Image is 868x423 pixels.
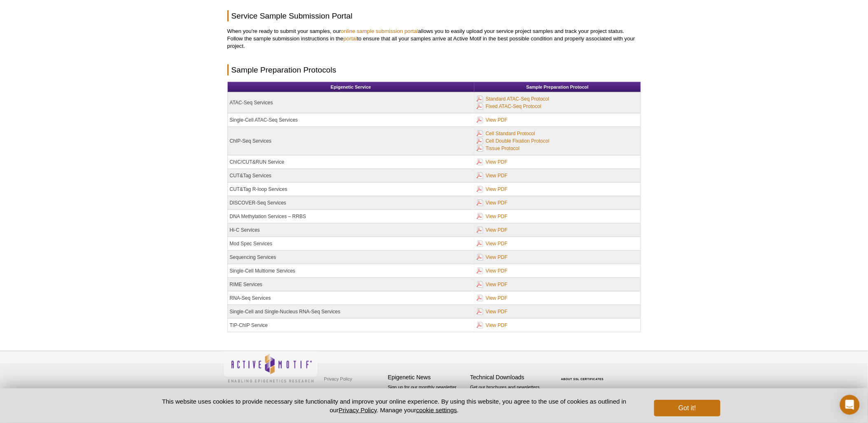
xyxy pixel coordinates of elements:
td: Sequencing Services [228,251,475,264]
a: View PDF [477,212,508,221]
a: View PDF [477,198,508,207]
button: Got it! [654,400,720,416]
p: Get our brochures and newsletters, or request them by mail. [470,384,549,405]
td: RIME Services [228,278,475,291]
a: Fixed ATAC-Seq Protocol [477,102,541,111]
a: View PDF [477,239,508,248]
td: Mod Spec Services [228,237,475,251]
td: CUT&Tag Services [228,169,475,183]
td: Single-Cell ATAC-Seq Services [228,113,475,127]
td: TIP-ChIP Service [228,319,475,332]
td: CUT&Tag R-loop Services [228,183,475,196]
a: View PDF [477,226,508,235]
a: Privacy Policy [322,373,354,385]
p: When you're ready to submit your samples, our allows you to easily upload your service project sa... [227,28,641,50]
td: DNA Methylation Services – RRBS [228,210,475,223]
table: Click to Verify - This site chose Symantec SSL for secure e-commerce and confidential communicati... [553,366,615,384]
td: Single-Cell and Single-Nucleus RNA-Seq Services [228,305,475,319]
a: View PDF [477,253,508,262]
a: View PDF [477,185,508,194]
a: online sample submission portal [341,28,418,34]
a: View PDF [477,157,508,167]
a: View PDF [477,266,508,275]
img: Active Motif, [223,351,318,385]
td: ATAC-Seq Services [228,92,475,113]
a: portal [344,35,357,42]
h4: Technical Downloads [470,374,549,381]
th: Sample Preparation Protocol [475,82,640,92]
div: Open Intercom Messenger [840,395,860,415]
a: View PDF [477,321,508,330]
a: Standard ATAC-Seq Protocol [477,94,549,103]
td: ChIP-Seq Services [228,127,475,155]
td: Hi-C Services [228,223,475,237]
p: This website uses cookies to provide necessary site functionality and improve your online experie... [148,397,641,414]
a: Privacy Policy [339,407,377,414]
h2: Service Sample Submission Portal [227,10,641,21]
p: Sign up for our monthly newsletter highlighting recent publications in the field of epigenetics. [388,384,466,412]
td: Single-Cell Multiome Services [228,264,475,278]
a: View PDF [477,280,508,289]
td: RNA-Seq Services [228,291,475,305]
a: ABOUT SSL CERTIFICATES [561,378,604,381]
th: Epigenetic Service [228,82,475,92]
a: Cell Double Fixation Protocol [477,136,550,146]
a: View PDF [477,307,508,316]
td: DISCOVER-Seq Services [228,196,475,210]
td: ChIC/CUT&RUN Service [228,155,475,169]
a: Cell Standard Protocol [477,129,535,138]
h4: Epigenetic News [388,374,466,381]
a: Terms & Conditions [322,385,365,397]
a: Tissue Protocol [477,144,519,153]
a: View PDF [477,171,508,180]
button: cookie settings [416,407,457,414]
h2: Sample Preparation Protocols [227,64,641,75]
a: View PDF [477,294,508,303]
a: View PDF [477,115,508,125]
